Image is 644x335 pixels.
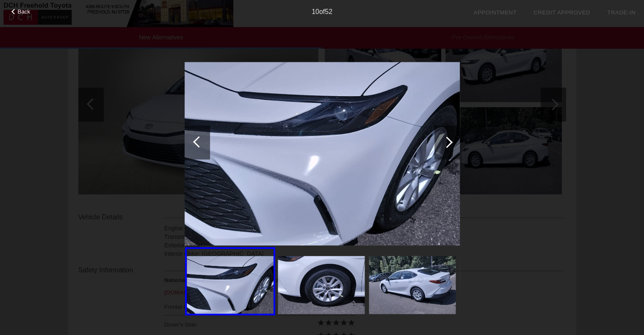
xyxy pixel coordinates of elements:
[325,8,332,15] span: 52
[533,9,590,16] a: Credit Approved
[473,9,517,16] a: Appointment
[18,8,30,15] span: Back
[185,62,460,245] img: 72c0ff56130713a740f4e3d267f64007x.jpg
[278,256,365,314] img: d3ef872b92178c55f00e70c41118c29ax.jpg
[312,8,319,15] span: 10
[607,9,636,16] a: Trade-In
[369,256,456,314] img: 6e907c8f753f27561ec5588b5de847b5x.jpg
